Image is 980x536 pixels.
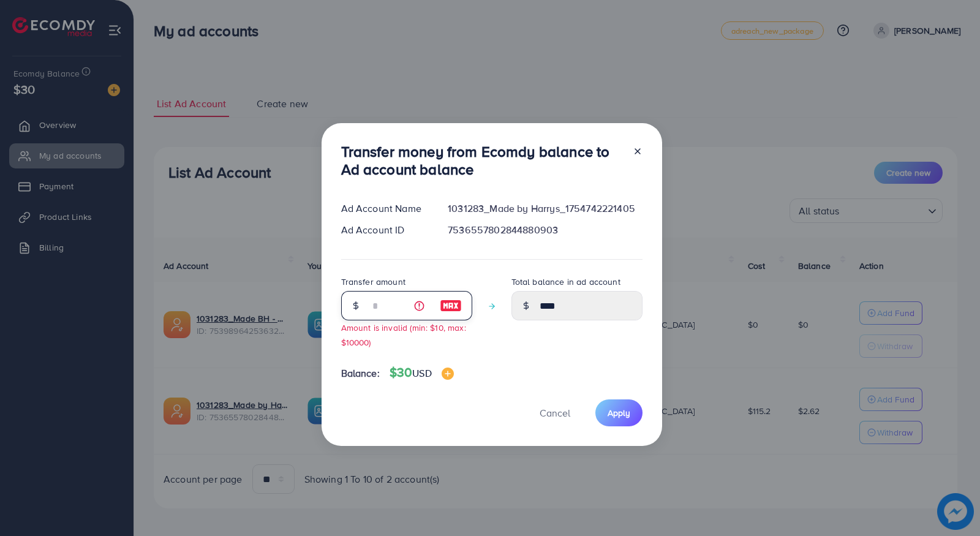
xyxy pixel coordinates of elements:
div: 7536557802844880903 [438,223,652,237]
label: Transfer amount [341,276,405,288]
span: Balance: [341,366,380,380]
img: image [442,368,454,380]
div: 1031283_Made by Harrys_1754742221405 [438,202,652,216]
span: Apply [608,407,630,419]
div: Ad Account Name [331,202,439,216]
img: image [440,298,462,313]
span: USD [412,366,431,380]
button: Cancel [524,399,586,426]
div: Ad Account ID [331,223,439,237]
button: Apply [595,399,643,426]
small: Amount is invalid (min: $10, max: $10000) [341,322,466,347]
label: Total balance in ad account [511,276,620,288]
h3: Transfer money from Ecomdy balance to Ad account balance [341,143,623,178]
h4: $30 [390,365,454,380]
span: Cancel [540,406,570,420]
